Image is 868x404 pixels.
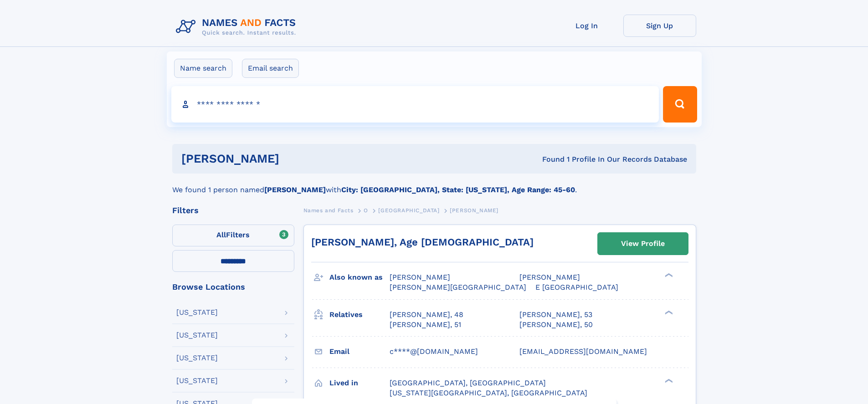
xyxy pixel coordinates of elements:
[519,347,647,356] span: [EMAIL_ADDRESS][DOMAIN_NAME]
[535,283,618,291] span: E [GEOGRAPHIC_DATA]
[390,320,461,330] a: [PERSON_NAME], 51
[329,270,390,285] h3: Also known as
[311,236,534,248] a: [PERSON_NAME], Age [DEMOGRAPHIC_DATA]
[378,207,439,214] span: [GEOGRAPHIC_DATA]
[623,15,696,37] a: Sign Up
[411,154,687,164] div: Found 1 Profile In Our Records Database
[450,207,498,214] span: [PERSON_NAME]
[390,273,450,281] span: [PERSON_NAME]
[176,332,218,339] div: [US_STATE]
[172,283,294,291] div: Browse Locations
[364,205,368,216] a: O
[216,230,226,239] span: All
[390,283,526,291] span: [PERSON_NAME][GEOGRAPHIC_DATA]
[390,310,463,320] a: [PERSON_NAME], 48
[519,273,580,281] span: [PERSON_NAME]
[663,378,673,384] div: ❯
[172,15,303,39] img: Logo Names and Facts
[174,59,232,78] label: Name search
[364,207,368,214] span: O
[172,225,294,246] label: Filters
[172,174,696,195] div: We found 1 person named with .
[519,320,593,330] a: [PERSON_NAME], 50
[663,272,673,278] div: ❯
[341,185,575,194] b: City: [GEOGRAPHIC_DATA], State: [US_STATE], Age Range: 45-60
[242,59,299,78] label: Email search
[390,378,546,387] span: [GEOGRAPHIC_DATA], [GEOGRAPHIC_DATA]
[598,233,688,255] a: View Profile
[519,310,592,320] a: [PERSON_NAME], 53
[378,205,439,216] a: [GEOGRAPHIC_DATA]
[329,375,390,391] h3: Lived in
[329,307,390,322] h3: Relatives
[176,377,218,384] div: [US_STATE]
[181,153,411,164] h1: [PERSON_NAME]
[663,309,673,315] div: ❯
[329,344,390,359] h3: Email
[303,205,354,216] a: Names and Facts
[621,233,665,254] div: View Profile
[176,354,218,362] div: [US_STATE]
[550,15,623,37] a: Log In
[264,185,326,194] b: [PERSON_NAME]
[171,86,659,123] input: search input
[390,389,587,397] span: [US_STATE][GEOGRAPHIC_DATA], [GEOGRAPHIC_DATA]
[663,86,697,123] button: Search Button
[176,309,218,316] div: [US_STATE]
[172,206,294,215] div: Filters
